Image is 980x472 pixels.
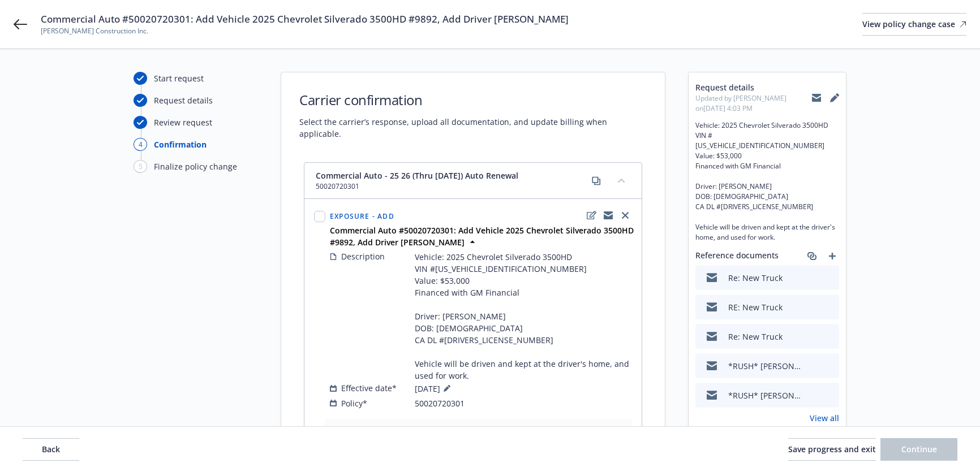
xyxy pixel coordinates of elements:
strong: Commercial Auto #50020720301: Add Vehicle 2025 Chevrolet Silverado 3500HD #9892, Add Driver [PERS... [330,225,634,248]
a: copy [590,174,603,188]
div: Re: New Truck [728,331,783,343]
h1: Carrier confirmation [299,90,647,109]
div: Confirmation [154,138,207,150]
button: download file [806,389,815,401]
button: preview file [824,301,835,313]
div: View policy change case [862,14,966,35]
div: Request details [154,94,213,106]
span: Back [42,444,60,454]
div: *RUSH* [PERSON_NAME] Construction Inc. - Commercial Auto #50020720301: Add Vehicle 2025 Chevrolet... [728,360,802,372]
a: add [826,249,839,263]
span: [PERSON_NAME] Construction Inc. [41,26,569,36]
span: Commercial Auto #50020720301: Add Vehicle 2025 Chevrolet Silverado 3500HD #9892, Add Driver [PERS... [41,12,569,26]
span: Exposure - Add [330,211,394,221]
div: Finalize policy change [154,161,237,172]
div: Re: New Truck [728,272,783,284]
button: preview file [824,360,835,372]
span: Description [341,250,385,262]
span: Effective date* [341,382,397,394]
div: *RUSH* [PERSON_NAME] Construction Inc. - Commercial Auto #50020720301: Add Vehicle 2025 Chevrolet... [728,389,802,401]
button: Back [23,438,79,461]
span: Save progress and exit [788,444,876,454]
a: close [618,209,632,222]
button: preview file [824,389,835,401]
a: associate [805,249,819,263]
span: Reference documents [695,249,779,263]
div: 4 [134,138,147,151]
span: Continue [901,444,937,454]
span: Select the carrier’s response, upload all documentation, and update billing when applicable. [299,116,647,140]
div: Commercial Auto - 25 26 (Thru [DATE]) Auto Renewal50020720301copycollapse content [304,163,642,199]
div: Start request [154,72,204,84]
a: View policy change case [862,13,966,36]
span: Commercial Auto - 25 26 (Thru [DATE]) Auto Renewal [316,170,518,181]
span: Vehicle: 2025 Chevrolet Silverado 3500HD VIN #[US_VEHICLE_IDENTIFICATION_NUMBER] Value: $53,000 F... [415,251,632,382]
button: Continue [880,438,957,461]
span: 50020720301 [415,397,465,409]
span: Request details [695,81,812,93]
button: download file [806,360,815,372]
span: [DATE] [415,382,454,395]
div: 5 [134,160,147,173]
a: edit [584,209,598,222]
button: download file [806,272,815,284]
span: Updated by [PERSON_NAME] on [DATE] 4:03 PM [695,93,812,114]
div: Review request [154,116,212,128]
button: download file [806,331,815,343]
button: download file [806,301,815,313]
a: copyLogging [601,209,615,222]
div: RE: New Truck [728,301,783,313]
button: preview file [824,272,835,284]
button: collapse content [612,171,630,189]
span: Vehicle: 2025 Chevrolet Silverado 3500HD VIN #[US_VEHICLE_IDENTIFICATION_NUMBER] Value: $53,000 F... [695,120,839,243]
button: Save progress and exit [788,438,876,461]
span: Policy* [341,397,367,409]
span: 50020720301 [316,181,518,192]
button: preview file [824,331,835,343]
a: View all [810,412,839,424]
